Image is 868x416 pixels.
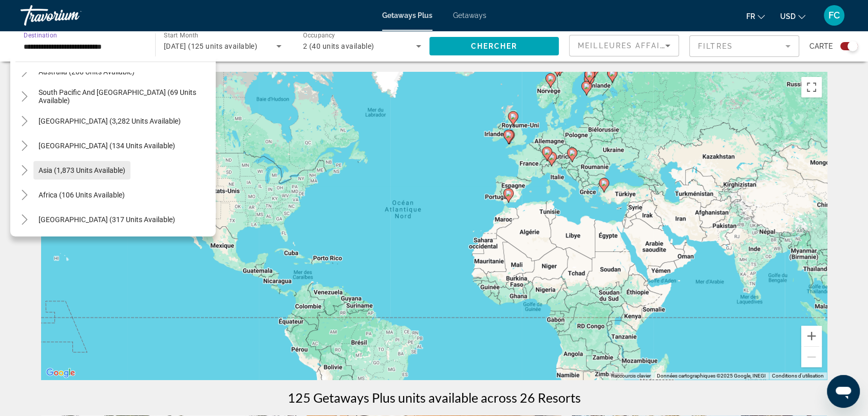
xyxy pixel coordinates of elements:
[39,215,175,224] span: [GEOGRAPHIC_DATA] (317 units available)
[611,372,651,380] button: Raccourcis clavier
[429,37,559,55] button: Chercher
[39,166,125,174] span: Asia (1,873 units available)
[15,186,33,204] button: Toggle Africa (106 units available)
[453,11,486,19] a: Getaways
[15,137,33,155] button: Toggle Central America (134 units available)
[578,39,670,52] mat-select: Sort by
[471,42,518,50] span: Chercher
[828,10,840,21] span: FC
[33,136,180,155] button: [GEOGRAPHIC_DATA] (134 units available)
[33,63,140,81] button: Australia (208 units available)
[164,42,257,50] span: [DATE] (125 units available)
[44,366,78,380] img: Google
[801,77,822,97] button: Passer en plein écran
[780,9,805,24] button: Change currency
[44,366,78,380] a: Ouvrir cette zone dans Google Maps (dans une nouvelle fenêtre)
[809,39,833,53] span: Carte
[164,32,198,39] span: Start Month
[33,87,216,106] button: South Pacific and [GEOGRAPHIC_DATA] (69 units available)
[21,2,123,29] a: Travorium
[801,326,822,346] button: Zoom avant
[15,63,33,81] button: Toggle Australia (208 units available)
[39,117,181,125] span: [GEOGRAPHIC_DATA] (3,282 units available)
[33,112,186,130] button: [GEOGRAPHIC_DATA] (3,282 units available)
[382,11,432,19] a: Getaways Plus
[827,375,860,408] iframe: Bouton de lancement de la fenêtre de messagerie
[15,162,33,180] button: Toggle Asia (1,873 units available)
[33,186,130,204] button: Africa (106 units available)
[33,161,130,180] button: Asia (1,873 units available)
[15,112,33,130] button: Toggle South America (3,282 units available)
[39,142,175,150] span: [GEOGRAPHIC_DATA] (134 units available)
[24,31,57,38] span: Destination
[15,211,33,229] button: Toggle Middle East (317 units available)
[657,373,766,379] span: Données cartographiques ©2025 Google, INEGI
[39,88,211,105] span: South Pacific and [GEOGRAPHIC_DATA] (69 units available)
[303,42,374,50] span: 2 (40 units available)
[801,347,822,367] button: Zoom arrière
[303,32,335,39] span: Occupancy
[288,390,581,405] h1: 125 Getaways Plus units available across 26 Resorts
[780,12,796,21] span: USD
[578,42,676,50] span: Meilleures affaires
[821,5,847,26] button: User Menu
[15,88,33,106] button: Toggle South Pacific and Oceania (69 units available)
[746,9,765,24] button: Change language
[39,191,125,199] span: Africa (106 units available)
[689,35,799,57] button: Filter
[772,373,824,379] a: Conditions d'utilisation (s'ouvre dans un nouvel onglet)
[746,12,755,21] span: fr
[33,210,180,229] button: [GEOGRAPHIC_DATA] (317 units available)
